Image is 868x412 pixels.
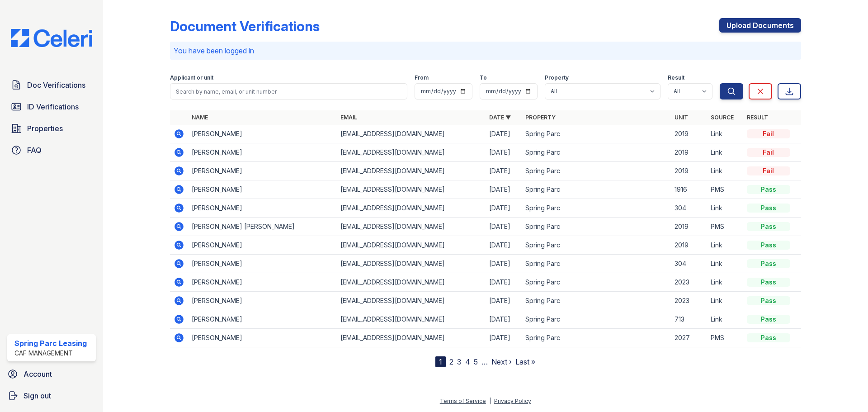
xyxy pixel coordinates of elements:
[486,180,522,199] td: [DATE]
[188,255,337,273] td: [PERSON_NAME]
[7,76,96,94] a: Doc Verifications
[337,329,486,347] td: [EMAIL_ADDRESS][DOMAIN_NAME]
[747,241,790,250] div: Pass
[494,398,531,404] a: Privacy Policy
[337,236,486,255] td: [EMAIL_ADDRESS][DOMAIN_NAME]
[486,218,522,236] td: [DATE]
[671,218,707,236] td: 2019
[7,98,96,116] a: ID Verifications
[707,218,743,236] td: PMS
[440,398,486,404] a: Terms of Service
[719,18,801,33] a: Upload Documents
[188,218,337,236] td: [PERSON_NAME] [PERSON_NAME]
[515,357,535,366] a: Last »
[486,162,522,180] td: [DATE]
[522,162,670,180] td: Spring Parc
[522,199,670,218] td: Spring Parc
[188,125,337,143] td: [PERSON_NAME]
[486,255,522,273] td: [DATE]
[24,390,51,401] span: Sign out
[522,143,670,162] td: Spring Parc
[675,114,688,121] a: Unit
[486,143,522,162] td: [DATE]
[4,387,99,405] a: Sign out
[4,365,99,383] a: Account
[671,236,707,255] td: 2019
[27,123,63,134] span: Properties
[188,329,337,347] td: [PERSON_NAME]
[711,114,734,121] a: Source
[27,101,79,112] span: ID Verifications
[337,162,486,180] td: [EMAIL_ADDRESS][DOMAIN_NAME]
[188,273,337,292] td: [PERSON_NAME]
[486,292,522,310] td: [DATE]
[707,292,743,310] td: Link
[522,273,670,292] td: Spring Parc
[24,369,52,379] span: Account
[707,125,743,143] td: Link
[27,80,85,90] span: Doc Verifications
[707,199,743,218] td: Link
[747,222,790,231] div: Pass
[747,259,790,268] div: Pass
[707,180,743,199] td: PMS
[747,185,790,194] div: Pass
[747,333,790,342] div: Pass
[481,356,488,367] span: …
[337,218,486,236] td: [EMAIL_ADDRESS][DOMAIN_NAME]
[668,74,684,81] label: Result
[707,255,743,273] td: Link
[707,273,743,292] td: Link
[486,273,522,292] td: [DATE]
[337,143,486,162] td: [EMAIL_ADDRESS][DOMAIN_NAME]
[188,143,337,162] td: [PERSON_NAME]
[522,218,670,236] td: Spring Parc
[340,114,357,121] a: Email
[522,180,670,199] td: Spring Parc
[415,74,429,81] label: From
[449,357,453,366] a: 2
[188,199,337,218] td: [PERSON_NAME]
[747,204,790,213] div: Pass
[486,236,522,255] td: [DATE]
[489,398,491,404] div: |
[170,74,213,81] label: Applicant or unit
[747,114,768,121] a: Result
[7,141,96,159] a: FAQ
[522,236,670,255] td: Spring Parc
[671,292,707,310] td: 2023
[707,329,743,347] td: PMS
[188,162,337,180] td: [PERSON_NAME]
[486,329,522,347] td: [DATE]
[7,119,96,137] a: Properties
[337,255,486,273] td: [EMAIL_ADDRESS][DOMAIN_NAME]
[671,273,707,292] td: 2023
[671,180,707,199] td: 1916
[170,83,407,99] input: Search by name, email, or unit number
[174,45,797,56] p: You have been logged in
[671,310,707,329] td: 713
[671,255,707,273] td: 304
[747,278,790,287] div: Pass
[486,310,522,329] td: [DATE]
[14,338,87,349] div: Spring Parc Leasing
[480,74,487,81] label: To
[435,356,446,367] div: 1
[522,310,670,329] td: Spring Parc
[747,166,790,175] div: Fail
[337,125,486,143] td: [EMAIL_ADDRESS][DOMAIN_NAME]
[27,145,42,156] span: FAQ
[707,310,743,329] td: Link
[170,18,320,34] div: Document Verifications
[707,143,743,162] td: Link
[337,273,486,292] td: [EMAIL_ADDRESS][DOMAIN_NAME]
[457,357,462,366] a: 3
[747,148,790,157] div: Fail
[525,114,556,121] a: Property
[522,125,670,143] td: Spring Parc
[188,180,337,199] td: [PERSON_NAME]
[14,349,87,358] div: CAF Management
[545,74,569,81] label: Property
[491,357,512,366] a: Next ›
